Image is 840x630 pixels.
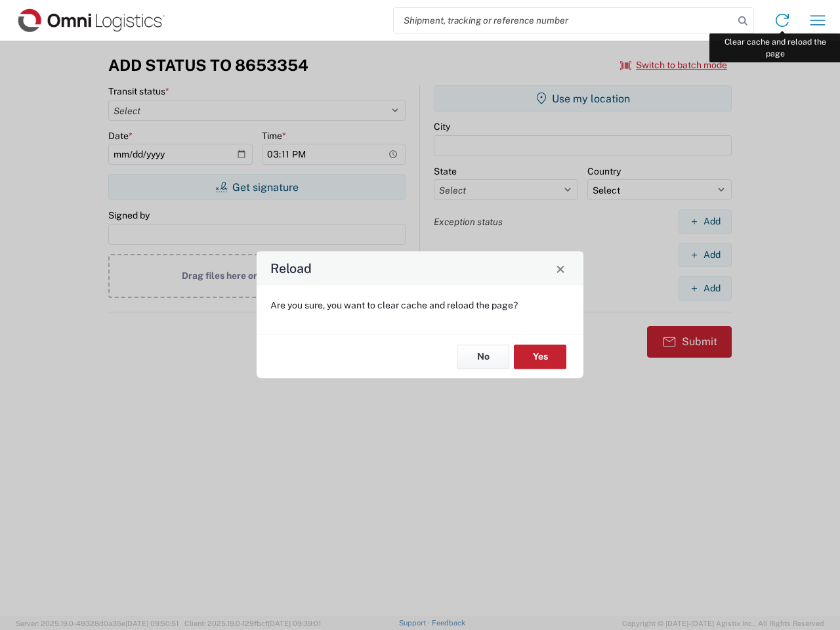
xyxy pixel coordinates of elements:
input: Shipment, tracking or reference number [394,8,734,33]
p: Are you sure, you want to clear cache and reload the page? [270,299,570,311]
button: No [457,345,509,369]
button: Yes [514,345,566,369]
h4: Reload [270,259,312,278]
button: Close [551,259,570,278]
